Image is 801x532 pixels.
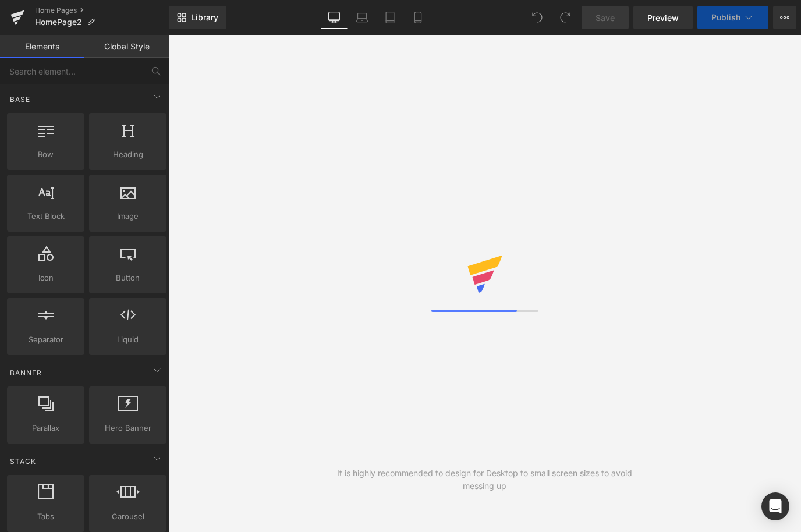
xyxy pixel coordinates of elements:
[711,13,740,22] span: Publish
[10,334,81,346] span: Separator
[9,456,37,467] span: Stack
[10,148,81,161] span: Row
[9,94,31,105] span: Base
[93,272,163,284] span: Button
[10,422,81,434] span: Parallax
[327,467,643,492] div: It is highly recommended to design for Desktop to small screen sizes to avoid messing up
[633,6,693,29] a: Preview
[84,35,169,58] a: Global Style
[93,510,163,523] span: Carousel
[169,6,226,29] a: New Library
[93,422,163,434] span: Hero Banner
[376,6,404,29] a: Tablet
[10,210,81,222] span: Text Block
[404,6,432,29] a: Mobile
[35,6,169,15] a: Home Pages
[191,12,218,23] span: Library
[35,17,82,27] span: HomePage2
[93,148,163,161] span: Heading
[320,6,348,29] a: Desktop
[526,6,549,29] button: Undo
[773,6,796,29] button: More
[596,12,615,24] span: Save
[554,6,577,29] button: Redo
[93,210,163,222] span: Image
[348,6,376,29] a: Laptop
[761,492,789,520] div: Open Intercom Messenger
[647,12,679,24] span: Preview
[10,510,81,523] span: Tabs
[10,272,81,284] span: Icon
[93,334,163,346] span: Liquid
[697,6,768,29] button: Publish
[9,367,43,378] span: Banner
